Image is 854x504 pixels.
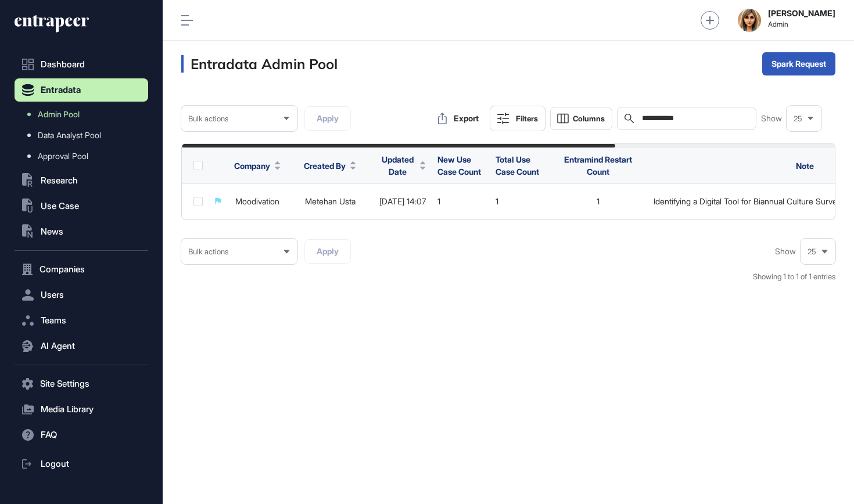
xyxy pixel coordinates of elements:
button: Research [15,169,148,192]
span: Site Settings [40,379,89,388]
a: Moodivation [235,196,279,206]
span: 25 [794,114,802,123]
span: Teams [41,316,66,325]
span: Company [234,160,270,172]
button: Columns [550,107,612,130]
span: Columns [573,114,605,123]
span: Media Library [41,405,94,414]
div: 1 [496,197,542,206]
span: AI Agent [41,341,75,351]
span: Data Analyst Pool [38,131,101,140]
button: Site Settings [15,372,148,395]
span: Entramind Restart Count [564,154,632,177]
div: Showing 1 to 1 of 1 entries [753,271,835,283]
span: Admin Pool [38,110,80,119]
span: Use Case [41,201,79,211]
button: Filters [490,106,546,131]
button: Media Library [15,398,148,421]
a: Approval Pool [20,146,148,167]
span: Updated Date [379,153,415,178]
span: 25 [808,247,816,256]
button: Spark Request [762,52,835,75]
a: Admin Pool [20,104,148,125]
button: FAQ [15,423,148,447]
img: admin-avatar [738,9,761,32]
button: Use Case [15,195,148,218]
button: AI Agent [15,334,148,358]
div: 1 [554,197,642,206]
button: Users [15,283,148,307]
span: Show [761,114,782,123]
a: Metehan Usta [305,196,356,206]
button: Updated Date [379,153,426,178]
a: Data Analyst Pool [20,125,148,146]
div: 1 [437,197,484,206]
button: News [15,220,148,243]
span: News [41,227,63,236]
h3: Entradata Admin Pool [181,55,338,73]
span: Companies [40,265,85,274]
button: Teams [15,309,148,332]
span: Dashboard [41,60,85,69]
span: New Use Case Count [437,154,481,177]
span: Users [41,290,64,300]
span: Admin [768,20,835,28]
a: Dashboard [15,53,148,76]
span: Bulk actions [188,114,228,123]
span: Created By [304,160,346,172]
button: Created By [304,160,356,172]
strong: [PERSON_NAME] [768,9,835,18]
button: Companies [15,258,148,281]
span: Logout [41,459,69,469]
span: Total Use Case Count [496,154,539,177]
a: Logout [15,452,148,476]
button: Entradata [15,78,148,102]
span: Entradata [41,85,81,95]
button: Company [234,160,281,172]
span: Note [796,161,814,171]
span: Show [775,247,796,256]
span: Research [41,176,78,185]
button: Export [432,107,485,130]
span: Approval Pool [38,152,88,161]
div: [DATE] 14:07 [379,197,426,206]
span: Bulk actions [188,247,228,256]
div: Filters [516,114,538,123]
span: FAQ [41,430,57,440]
